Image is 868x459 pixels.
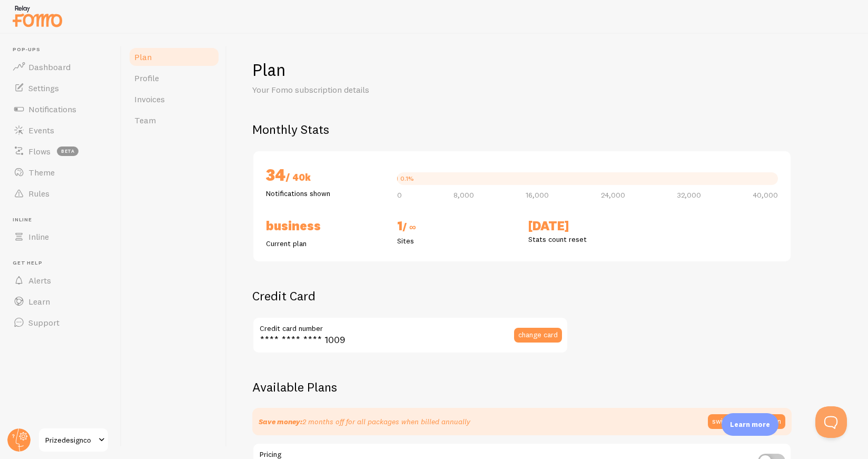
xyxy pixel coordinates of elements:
h2: Business [266,218,384,234]
h2: 1 [397,218,516,236]
span: Team [134,115,156,125]
a: Rules [6,183,115,204]
span: Support [28,317,60,328]
span: 40,000 [753,191,778,199]
h2: Monthly Stats [252,121,843,138]
span: Theme [28,167,55,178]
span: Events [28,125,54,135]
span: Inline [28,231,49,242]
h1: Plan [252,59,843,81]
p: Learn more [730,419,770,429]
a: Support [6,312,115,333]
a: Alerts [6,270,115,291]
span: Prizedesignco [45,434,95,446]
span: Notifications [28,104,76,114]
div: Learn more [722,413,778,436]
a: Prizedesignco [38,427,109,453]
span: Plan [134,52,152,62]
a: Theme [6,162,115,183]
a: Learn [6,291,115,312]
a: Profile [128,67,220,89]
label: Credit card number [252,317,568,335]
span: change card [518,331,558,338]
span: 0 [397,191,402,199]
a: Plan [128,46,220,67]
span: / 40k [285,171,311,183]
h2: Available Plans [252,379,843,395]
a: Settings [6,77,115,99]
img: fomo-relay-logo-orange.svg [11,3,64,30]
button: switch to annual plan [708,414,785,429]
p: Current plan [266,238,384,249]
span: 32,000 [677,191,701,199]
a: Dashboard [6,56,115,77]
p: Your Fomo subscription details [252,84,505,96]
span: Profile [134,73,159,83]
span: Get Help [13,260,115,267]
span: Alerts [28,275,51,286]
span: Flows [28,146,51,157]
a: Notifications [6,99,115,120]
span: Rules [28,188,50,199]
iframe: Help Scout Beacon - Open [815,406,847,438]
h2: Credit Card [252,288,568,304]
span: Dashboard [28,62,71,72]
a: Events [6,120,115,141]
p: 2 months off for all packages when billed annually [259,416,470,427]
span: 8,000 [453,191,474,199]
span: 24,000 [601,191,625,199]
span: 16,000 [526,191,549,199]
span: Pop-ups [13,46,115,53]
p: Sites [397,236,516,246]
a: Flows beta [6,141,115,162]
p: Stats count reset [528,234,647,245]
button: change card [514,328,562,343]
a: Invoices [128,89,220,110]
span: beta [57,147,78,156]
span: Learn [28,296,50,307]
a: Team [128,110,220,131]
span: Inline [13,217,115,223]
div: 0.1% [400,175,414,182]
h2: 34 [266,164,384,188]
span: Invoices [134,94,165,104]
span: / ∞ [402,221,416,233]
a: Inline [6,226,115,247]
span: Settings [28,83,59,93]
p: Notifications shown [266,188,384,199]
strong: Save money: [259,417,302,426]
h2: [DATE] [528,218,647,234]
